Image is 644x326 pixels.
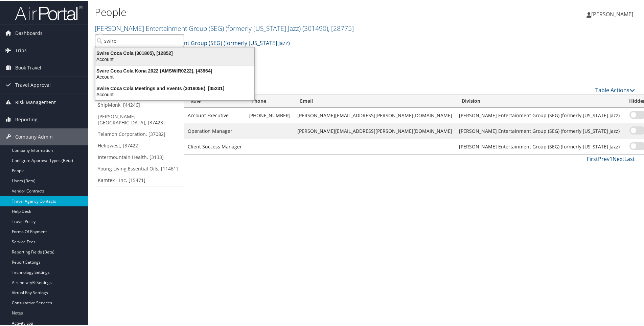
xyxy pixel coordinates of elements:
[15,41,27,58] span: Trips
[15,59,41,76] span: Book Travel
[245,107,294,123] td: [PHONE_NUMBER]
[184,138,245,154] td: Client Success Manager
[91,85,258,91] div: Swire Coca Cola Meetings and Events (301805E), [45231]
[245,94,294,107] th: Phone
[184,94,245,107] th: Role: activate to sort column ascending
[95,174,184,185] a: Kamtek - Inc, [15471]
[184,123,245,138] td: Operation Manager
[456,107,623,123] td: [PERSON_NAME] Entertainment Group (SEG) (formerly [US_STATE] Jazz)
[294,123,456,138] td: [PERSON_NAME][EMAIL_ADDRESS][PERSON_NAME][DOMAIN_NAME]
[609,155,613,162] a: 1
[95,110,184,128] a: [PERSON_NAME][GEOGRAPHIC_DATA], [37423]
[95,128,184,139] a: Telamon Corporation, [37082]
[91,49,258,56] div: Swire Coca Cola (301805), [12852]
[91,91,258,97] div: Account
[613,155,624,162] a: Next
[328,23,354,32] span: , [ 28775 ]
[586,3,640,24] a: [PERSON_NAME]
[15,76,51,93] span: Travel Approval
[587,155,598,162] a: First
[595,86,635,93] a: Table Actions
[15,4,83,20] img: airportal-logo.png
[456,123,623,138] td: [PERSON_NAME] Entertainment Group (SEG) (formerly [US_STATE] Jazz)
[104,36,290,49] a: [PERSON_NAME] Entertainment Group (SEG) (formerly [US_STATE] Jazz)
[95,162,184,174] a: Young Living Essential Oils, [11461]
[598,155,609,162] a: Prev
[456,138,623,154] td: [PERSON_NAME] Entertainment Group (SEG) (formerly [US_STATE] Jazz)
[184,107,245,123] td: Account Executive
[91,67,258,73] div: Swire Coca Cola Kona 2022 (AMSWIR0222), [43964]
[95,34,184,46] input: Search Accounts
[15,24,43,41] span: Dashboards
[294,107,456,123] td: [PERSON_NAME][EMAIL_ADDRESS][PERSON_NAME][DOMAIN_NAME]
[591,10,633,17] span: [PERSON_NAME]
[15,110,38,127] span: Reporting
[302,23,328,32] span: ( 301490 )
[95,151,184,162] a: Intermountain Health, [3133]
[95,139,184,151] a: Heliqwest, [37422]
[95,4,458,19] h1: People
[15,128,53,145] span: Company Admin
[95,99,184,110] a: ShipMonk, [44246]
[91,56,258,62] div: Account
[456,94,623,107] th: Division: activate to sort column ascending
[91,73,258,79] div: Account
[15,93,56,110] span: Risk Management
[624,155,635,162] a: Last
[95,23,354,32] a: [PERSON_NAME] Entertainment Group (SEG) (formerly [US_STATE] Jazz)
[294,94,456,107] th: Email: activate to sort column ascending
